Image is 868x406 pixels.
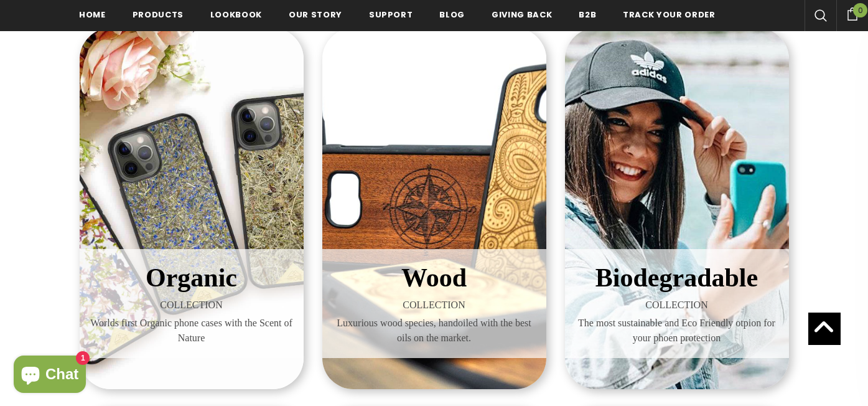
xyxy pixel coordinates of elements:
span: Blog [439,9,465,21]
span: Biodegradable [595,263,758,292]
span: COLLECTION [332,298,537,313]
span: COLLECTION [89,298,294,313]
span: 0 [853,3,867,17]
a: 0 [836,6,868,21]
span: Track your order [623,9,715,21]
span: Our Story [289,9,342,21]
span: Luxurious wood species, handoiled with the best oils on the market. [332,316,537,346]
span: Organic [146,263,237,292]
span: Home [79,9,106,21]
span: COLLECTION [574,298,780,313]
span: Worlds first Organic phone cases with the Scent of Nature [89,316,294,346]
span: The most sustainable and Eco Friendly otpion for your phoen protection [574,316,780,346]
span: Lookbook [210,9,262,21]
span: Products [133,9,184,21]
span: Wood [401,263,467,292]
inbox-online-store-chat: Shopify online store chat [10,356,90,396]
span: Giving back [492,9,552,21]
span: support [369,9,413,21]
span: B2B [579,9,596,21]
